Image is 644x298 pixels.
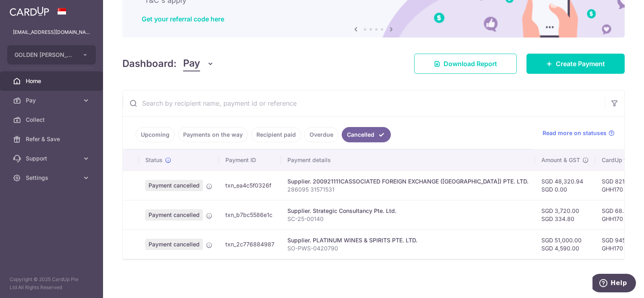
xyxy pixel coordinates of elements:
[145,239,203,250] span: Payment cancelled
[26,96,79,104] span: Pay
[541,156,580,164] span: Amount & GST
[14,51,74,59] span: GOLDEN [PERSON_NAME] MARKETING
[592,274,636,294] iframe: Opens a widget where you can find more information
[526,54,625,74] a: Create Payment
[342,127,391,142] a: Cancelled
[304,127,339,142] a: Overdue
[287,215,528,223] p: SC-25-00140
[287,236,528,244] div: Supplier. PLATINUM WINES & SPIRITS PTE. LTD.
[414,54,517,74] a: Download Report
[13,28,90,36] p: [EMAIL_ADDRESS][DOMAIN_NAME]
[122,56,177,71] h4: Dashboard:
[281,150,535,171] th: Payment details
[535,229,595,259] td: SGD 51,000.00 SGD 4,590.00
[543,129,607,137] span: Read more on statuses
[183,56,200,71] span: Pay
[251,127,301,142] a: Recipient paid
[26,154,79,163] span: Support
[535,200,595,229] td: SGD 3,720.00 SGD 334.80
[219,171,281,200] td: txn_ea4c5f0326f
[26,116,79,124] span: Collect
[145,156,163,164] span: Status
[26,174,79,182] span: Settings
[287,244,528,252] p: SO-PWS-0420790
[556,59,605,69] span: Create Payment
[145,180,203,191] span: Payment cancelled
[543,129,615,137] a: Read more on statuses
[219,150,281,171] th: Payment ID
[7,45,96,65] button: GOLDEN [PERSON_NAME] MARKETING
[219,200,281,229] td: txn_b7bc5586e1c
[602,156,632,164] span: CardUp fee
[287,207,528,215] div: Supplier. Strategic Consultancy Pte. Ltd.
[287,185,528,194] p: 286095 31571531
[183,56,214,71] button: Pay
[219,229,281,259] td: txn_2c776884987
[136,127,175,142] a: Upcoming
[26,135,79,143] span: Refer & Save
[142,15,224,23] a: Get your referral code here
[178,127,248,142] a: Payments on the way
[535,171,595,200] td: SGD 48,320.94 SGD 0.00
[123,90,605,116] input: Search by recipient name, payment id or reference
[145,209,203,221] span: Payment cancelled
[287,177,528,185] div: Supplier. 200921111CASSOCIATED FOREIGN EXCHANGE ([GEOGRAPHIC_DATA]) PTE. LTD.
[26,77,79,85] span: Home
[444,59,497,69] span: Download Report
[10,6,49,16] img: CardUp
